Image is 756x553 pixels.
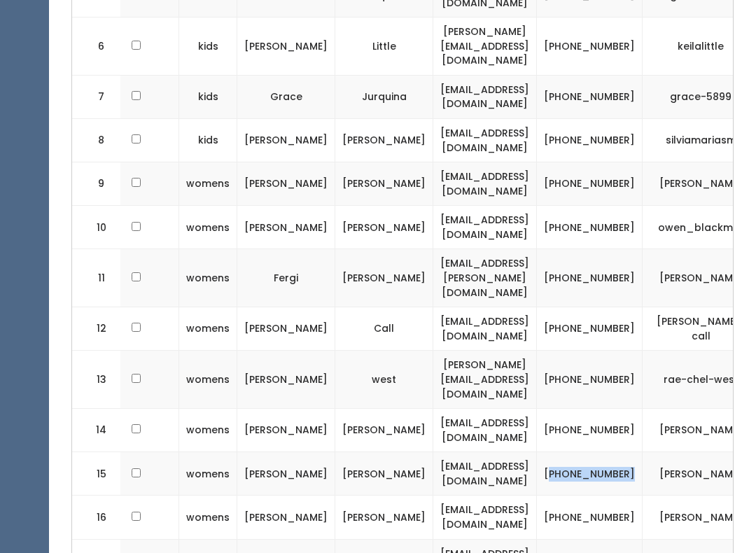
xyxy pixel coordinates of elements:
[237,249,335,307] td: Fergi
[237,162,335,206] td: [PERSON_NAME]
[72,452,121,496] td: 15
[237,206,335,249] td: [PERSON_NAME]
[237,119,335,162] td: [PERSON_NAME]
[72,307,121,351] td: 12
[237,75,335,118] td: Grace
[335,452,433,496] td: [PERSON_NAME]
[72,496,121,539] td: 16
[237,307,335,351] td: [PERSON_NAME]
[179,307,237,351] td: womens
[179,162,237,206] td: womens
[179,409,237,452] td: womens
[433,409,537,452] td: [EMAIL_ADDRESS][DOMAIN_NAME]
[72,17,121,76] td: 6
[237,409,335,452] td: [PERSON_NAME]
[72,119,121,162] td: 8
[72,351,121,409] td: 13
[433,249,537,307] td: [EMAIL_ADDRESS][PERSON_NAME][DOMAIN_NAME]
[537,409,643,452] td: [PHONE_NUMBER]
[179,17,237,76] td: kids
[433,307,537,351] td: [EMAIL_ADDRESS][DOMAIN_NAME]
[335,351,433,409] td: west
[433,17,537,76] td: [PERSON_NAME][EMAIL_ADDRESS][DOMAIN_NAME]
[72,75,121,118] td: 7
[537,119,643,162] td: [PHONE_NUMBER]
[72,162,121,206] td: 9
[335,162,433,206] td: [PERSON_NAME]
[335,409,433,452] td: [PERSON_NAME]
[335,496,433,539] td: [PERSON_NAME]
[537,351,643,409] td: [PHONE_NUMBER]
[335,307,433,351] td: Call
[537,162,643,206] td: [PHONE_NUMBER]
[433,496,537,539] td: [EMAIL_ADDRESS][DOMAIN_NAME]
[335,249,433,307] td: [PERSON_NAME]
[537,75,643,118] td: [PHONE_NUMBER]
[433,162,537,206] td: [EMAIL_ADDRESS][DOMAIN_NAME]
[179,452,237,496] td: womens
[433,206,537,249] td: [EMAIL_ADDRESS][DOMAIN_NAME]
[537,307,643,351] td: [PHONE_NUMBER]
[433,452,537,496] td: [EMAIL_ADDRESS][DOMAIN_NAME]
[537,206,643,249] td: [PHONE_NUMBER]
[335,75,433,118] td: Jurquina
[537,249,643,307] td: [PHONE_NUMBER]
[179,351,237,409] td: womens
[179,75,237,118] td: kids
[537,452,643,496] td: [PHONE_NUMBER]
[433,75,537,118] td: [EMAIL_ADDRESS][DOMAIN_NAME]
[179,206,237,249] td: womens
[237,351,335,409] td: [PERSON_NAME]
[237,452,335,496] td: [PERSON_NAME]
[72,409,121,452] td: 14
[433,119,537,162] td: [EMAIL_ADDRESS][DOMAIN_NAME]
[237,496,335,539] td: [PERSON_NAME]
[537,496,643,539] td: [PHONE_NUMBER]
[335,17,433,76] td: Little
[537,17,643,76] td: [PHONE_NUMBER]
[72,249,121,307] td: 11
[335,206,433,249] td: [PERSON_NAME]
[179,249,237,307] td: womens
[179,496,237,539] td: womens
[335,119,433,162] td: [PERSON_NAME]
[237,17,335,76] td: [PERSON_NAME]
[433,351,537,409] td: [PERSON_NAME][EMAIL_ADDRESS][DOMAIN_NAME]
[179,119,237,162] td: kids
[72,206,121,249] td: 10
